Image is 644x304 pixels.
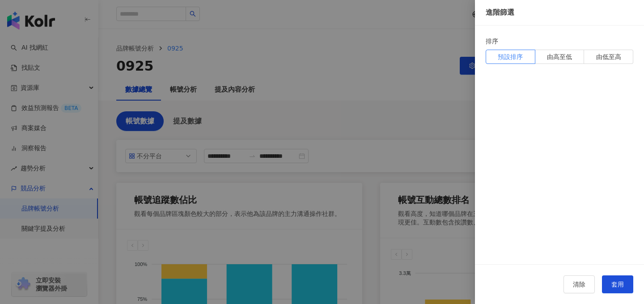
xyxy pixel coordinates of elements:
span: 預設排序 [498,52,523,62]
label: 排序 [486,36,505,46]
span: 由高至低 [547,52,572,62]
div: 進階篩選 [486,7,633,18]
span: 清除 [573,281,585,288]
button: 清除 [563,275,595,293]
span: 套用 [611,281,624,288]
button: 套用 [602,275,633,293]
span: 由低至高 [596,52,621,62]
